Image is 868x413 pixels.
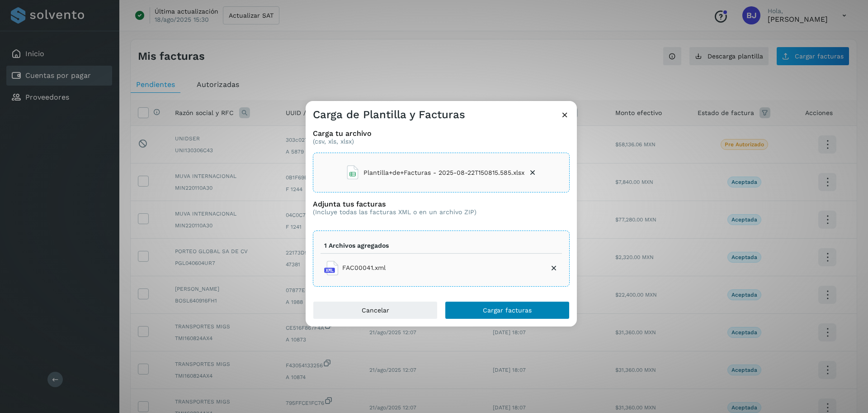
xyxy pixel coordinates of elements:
button: Cancelar [313,301,438,319]
p: 1 Archivos agregados [324,242,389,250]
span: FAC00041.xml [342,263,386,273]
h3: Carga tu archivo [313,129,570,138]
p: (Incluye todas las facturas XML o en un archivo ZIP) [313,208,476,216]
h3: Carga de Plantilla y Facturas [313,108,465,121]
h3: Adjunta tus facturas [313,200,476,208]
span: Cancelar [362,307,389,313]
span: Cargar facturas [483,307,532,313]
p: (csv, xls, xlsx) [313,138,570,145]
span: Plantilla+de+Facturas - 2025-08-22T150815.585.xlsx [363,168,524,178]
button: Cargar facturas [445,301,570,319]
